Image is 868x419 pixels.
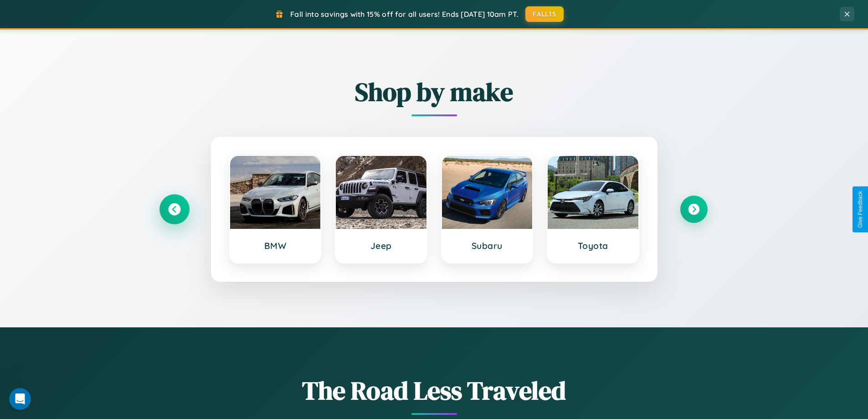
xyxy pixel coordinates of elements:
[857,191,863,228] div: Give Feedback
[345,240,417,251] h3: Jeep
[9,388,31,410] iframe: Intercom live chat
[239,240,312,251] h3: BMW
[161,373,708,408] h1: The Road Less Traveled
[557,240,629,251] h3: Toyota
[525,6,564,22] button: FALL15
[161,74,708,109] h2: Shop by make
[290,10,519,19] span: Fall into savings with 15% off for all users! Ends [DATE] 10am PT.
[451,240,524,251] h3: Subaru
